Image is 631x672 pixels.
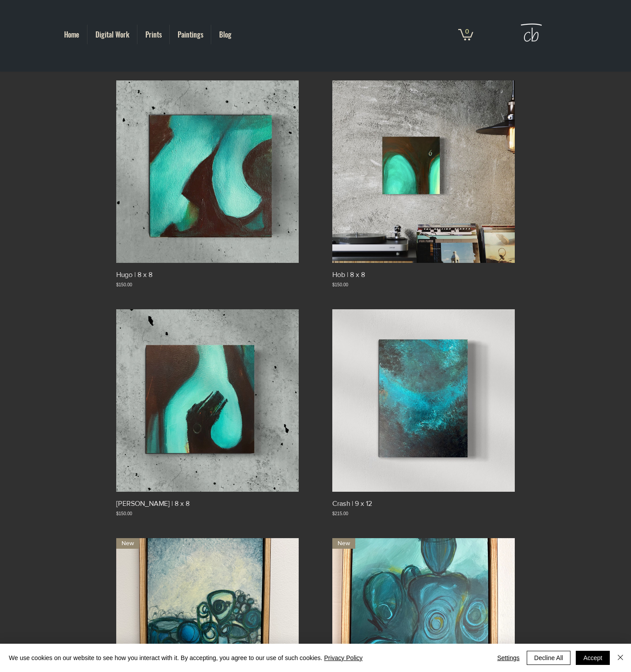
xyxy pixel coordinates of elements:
a: Hugo | 8 x 8$150.00 [116,270,299,288]
span: Settings [497,651,520,664]
span: $150.00 [332,281,348,288]
div: Sebastian | 8 x 8 gallery [116,309,299,517]
p: Home [60,25,84,44]
a: Prints [137,25,169,44]
a: Digital Work [87,25,137,44]
p: Prints [141,25,166,44]
a: Blog [211,25,239,44]
button: Accept [576,651,610,665]
p: Digital Work [91,25,134,44]
button: Close [615,651,626,665]
p: Blog [215,25,236,44]
img: Cat Brooks Logo [517,18,545,51]
a: Cart with 0 items [458,28,473,41]
div: Hob | 8 x 8 gallery [332,80,515,288]
a: Crash | 9 x 12$215.00 [332,499,515,517]
div: Crash | 9 x 12 gallery [332,309,515,517]
a: Privacy Policy [324,654,362,661]
div: Hugo | 8 x 8 gallery [116,80,299,288]
span: $150.00 [116,281,132,288]
p: Hugo | 8 x 8 [116,270,152,280]
span: We use cookies on our website to see how you interact with it. By accepting, you agree to our use... [9,654,363,662]
div: New [116,538,139,549]
p: Paintings [173,25,208,44]
span: $150.00 [116,510,132,517]
img: Close [615,652,626,663]
a: Home [56,25,87,44]
button: Decline All [527,651,570,665]
text: 0 [465,27,469,35]
p: [PERSON_NAME] | 8 x 8 [116,499,190,509]
a: [PERSON_NAME] | 8 x 8$150.00 [116,499,299,517]
div: New [332,538,355,549]
span: $215.00 [332,510,348,517]
a: Hob | 8 x 8$150.00 [332,270,515,288]
p: Crash | 9 x 12 [332,499,372,509]
nav: Site [56,25,239,44]
p: Hob | 8 x 8 [332,270,365,280]
a: Paintings [170,25,211,44]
